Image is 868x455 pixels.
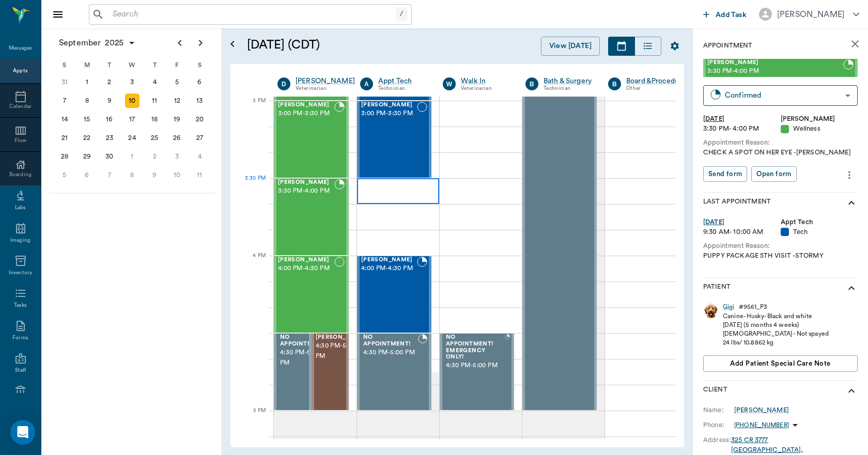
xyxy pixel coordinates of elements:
[170,93,184,108] div: Friday, September 12, 2025
[102,93,117,108] div: Tuesday, September 9, 2025
[226,24,239,64] button: Open calendar
[723,312,829,321] div: Canine - Husky - Black and white
[12,334,28,342] div: Forms
[239,96,266,121] div: 3 PM
[845,197,858,209] svg: show more
[316,341,367,362] span: 4:30 PM - 5:00 PM
[147,168,162,182] div: Thursday, October 9, 2025
[703,435,731,445] div: Address:
[739,303,768,311] div: # 9561_P3
[57,149,72,164] div: Sunday, September 28, 2025
[102,149,117,164] div: Tuesday, September 30, 2025
[363,334,418,348] span: NO APPOINTMENT!
[363,348,418,358] span: 4:30 PM - 5:00 PM
[102,168,117,182] div: Tuesday, October 7, 2025
[190,33,211,53] button: Next page
[80,112,94,127] div: Monday, September 15, 2025
[10,420,35,445] div: Open Intercom Messenger
[703,148,858,158] div: CHECK A SPOT ON HER EYE -[PERSON_NAME]
[125,93,139,108] div: Today, Wednesday, September 10, 2025
[361,108,417,119] span: 3:00 PM - 3:30 PM
[703,282,731,294] p: Patient
[544,76,593,86] a: Bath & Surgery
[461,84,510,93] div: Veterinarian
[357,333,431,411] div: BOOKED, 4:30 PM - 5:00 PM
[53,57,76,73] div: S
[14,302,27,309] div: Tasks
[781,217,858,227] div: Appt Tech
[461,76,510,86] a: Walk In
[626,76,689,86] a: Board &Procedures
[48,4,68,25] button: Close drawer
[360,77,373,90] div: A
[723,303,735,311] a: Gigi
[147,75,162,89] div: Thursday, September 4, 2025
[751,166,796,182] button: Open form
[188,57,211,73] div: S
[57,93,72,108] div: Sunday, September 7, 2025
[170,112,184,127] div: Friday, September 19, 2025
[278,257,334,263] span: [PERSON_NAME]
[357,101,431,178] div: NOT_CONFIRMED, 3:00 PM - 3:30 PM
[125,75,139,89] div: Wednesday, September 3, 2025
[725,89,841,101] div: Confirmed
[703,124,781,134] div: 3:30 PM - 4:00 PM
[57,36,103,50] span: September
[841,166,858,184] button: more
[102,112,117,127] div: Tuesday, September 16, 2025
[608,77,621,90] div: B
[239,250,266,276] div: 4 PM
[443,77,456,90] div: W
[361,263,417,274] span: 4:00 PM - 4:30 PM
[147,93,162,108] div: Thursday, September 11, 2025
[781,124,858,134] div: Wellness
[626,84,689,93] div: Other
[76,57,99,73] div: M
[109,7,396,22] input: Search
[121,57,144,73] div: W
[703,217,781,227] div: [DATE]
[80,168,94,182] div: Monday, October 6, 2025
[274,256,349,333] div: NOT_CONFIRMED, 4:00 PM - 4:30 PM
[192,149,207,164] div: Saturday, October 4, 2025
[9,44,33,52] div: Messages
[541,37,600,56] button: View [DATE]
[13,67,27,75] div: Appts
[170,149,184,164] div: Friday, October 3, 2025
[169,33,190,53] button: Previous page
[57,131,72,145] div: Sunday, September 21, 2025
[125,131,139,145] div: Wednesday, September 24, 2025
[316,334,367,341] span: [PERSON_NAME]
[278,102,334,108] span: [PERSON_NAME]
[274,333,312,411] div: BOOKED, 4:30 PM - 5:00 PM
[703,114,781,124] div: [DATE]
[446,334,505,360] span: NO APPOINTMENT! EMERGENCY ONLY!
[357,256,431,333] div: BOOKED, 4:00 PM - 4:30 PM
[166,57,189,73] div: F
[378,76,427,86] a: Appt Tech
[80,131,94,145] div: Monday, September 22, 2025
[170,168,184,182] div: Friday, October 10, 2025
[845,34,865,54] button: close
[143,57,166,73] div: T
[296,84,355,93] div: Veterinarian
[703,355,858,372] button: Add patient Special Care Note
[15,367,26,374] div: Staff
[80,149,94,164] div: Monday, September 29, 2025
[703,251,858,261] div: PUPPY PACKAGE 5TH VISIT -STORMY
[703,303,719,318] img: Profile Image
[274,178,349,256] div: BOOKED, 3:30 PM - 4:00 PM
[703,138,858,148] div: Appointment Reason:
[440,333,514,411] div: BOOKED, 4:30 PM - 5:00 PM
[544,84,593,93] div: Technician
[80,93,94,108] div: Monday, September 8, 2025
[703,166,747,182] button: Send form
[147,112,162,127] div: Thursday, September 18, 2025
[125,168,139,182] div: Wednesday, October 8, 2025
[734,405,789,415] a: [PERSON_NAME]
